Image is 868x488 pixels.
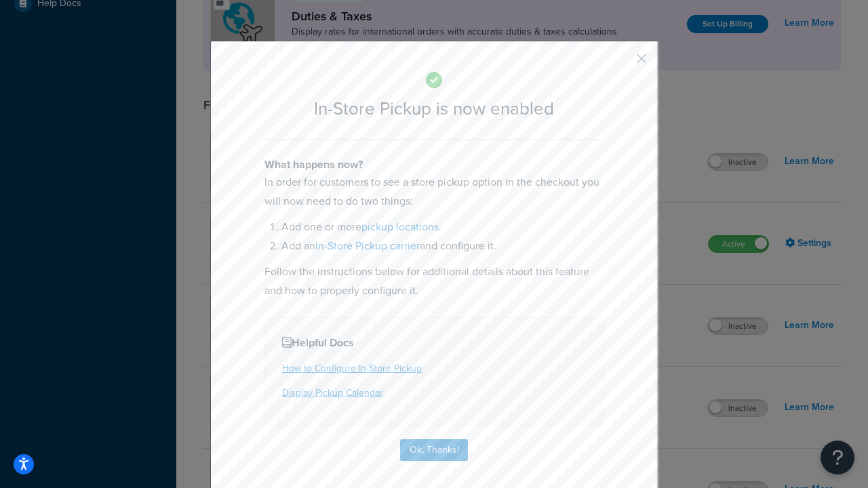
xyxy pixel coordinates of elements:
a: pickup locations [361,219,439,235]
p: In order for customers to see a store pickup option in the checkout you will now need to do two t... [264,173,604,211]
p: Follow the instructions below for additional details about this feature and how to properly confi... [264,262,604,300]
li: Add one or more . [281,218,604,237]
a: How to Configure In-Store Pickup [282,361,422,375]
button: Ok, Thanks! [400,439,468,461]
li: Add an and configure it. [281,237,604,256]
a: Display Pickup Calendar [282,386,383,400]
h4: What happens now? [264,157,604,173]
h2: In-Store Pickup is now enabled [264,99,604,119]
a: In-Store Pickup carrier [315,238,420,253]
h4: Helpful Docs [282,335,586,351]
